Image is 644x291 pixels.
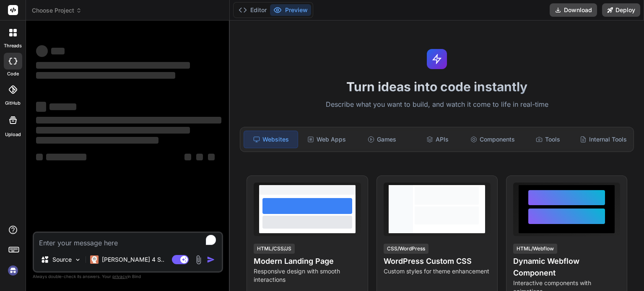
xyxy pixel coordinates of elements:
[208,154,215,160] span: ‌
[36,127,190,134] span: ‌
[194,255,203,265] img: attachment
[235,4,270,16] button: Editor
[207,255,215,264] img: icon
[34,233,222,248] textarea: To enrich screen reader interactions, please activate Accessibility in Grammarly extension settings
[184,154,191,160] span: ‌
[6,263,20,278] img: signin
[36,154,43,160] span: ‌
[36,117,221,124] span: ‌
[36,102,46,112] span: ‌
[384,267,491,276] p: Custom styles for theme enhancement
[36,45,48,57] span: ‌
[112,274,127,279] span: privacy
[36,137,158,144] span: ‌
[51,48,65,54] span: ‌
[466,131,519,148] div: Components
[244,131,298,148] div: Websites
[196,154,203,160] span: ‌
[49,103,76,110] span: ‌
[576,131,630,148] div: Internal Tools
[33,273,223,281] p: Always double-check its answers. Your in Bind
[521,131,575,148] div: Tools
[36,72,175,79] span: ‌
[235,79,639,94] h1: Turn ideas into code instantly
[5,100,21,107] label: GitHub
[513,255,620,279] h4: Dynamic Webflow Component
[602,3,640,17] button: Deploy
[355,131,409,148] div: Games
[550,3,597,17] button: Download
[254,267,361,284] p: Responsive design with smooth interactions
[4,42,22,49] label: threads
[52,255,72,264] p: Source
[254,255,361,267] h4: Modern Landing Page
[90,255,99,264] img: Claude 4 Sonnet
[300,131,353,148] div: Web Apps
[5,131,21,138] label: Upload
[36,62,190,69] span: ‌
[74,256,81,263] img: Pick Models
[270,4,311,16] button: Preview
[410,131,464,148] div: APIs
[254,244,295,254] div: HTML/CSS/JS
[513,244,557,254] div: HTML/Webflow
[384,244,428,254] div: CSS/WordPress
[32,6,82,15] span: Choose Project
[46,154,86,160] span: ‌
[7,70,19,77] label: code
[102,255,164,264] p: [PERSON_NAME] 4 S..
[235,99,639,110] p: Describe what you want to build, and watch it come to life in real-time
[384,255,491,267] h4: WordPress Custom CSS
